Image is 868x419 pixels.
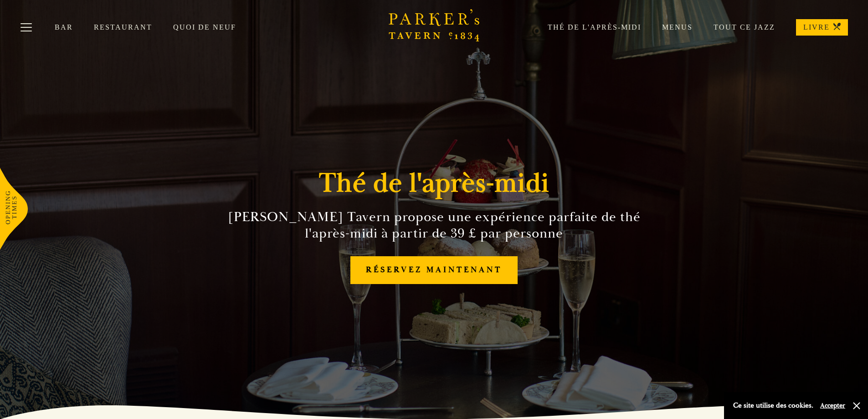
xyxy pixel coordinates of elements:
[852,401,861,410] button: Fermer et accepter
[350,256,518,284] a: RÉSERVEZ MAINTENANT
[820,401,845,410] button: Accepter
[228,208,641,242] font: [PERSON_NAME] Tavern propose une expérience parfaite de thé l'après-midi à partir de 39 £ par per...
[366,264,502,275] font: RÉSERVEZ MAINTENANT
[319,166,550,200] font: Thé de l'après-midi
[733,401,813,410] font: Ce site utilise des cookies.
